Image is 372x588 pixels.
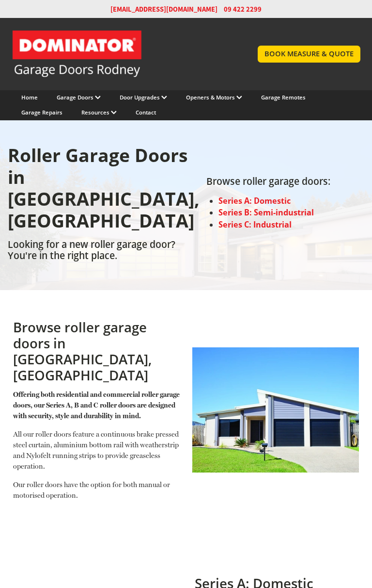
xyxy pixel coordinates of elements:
a: Home [21,94,38,101]
a: [EMAIL_ADDRESS][DOMAIN_NAME] [110,4,217,14]
span: 09 422 2299 [224,4,262,14]
a: Openers & Motors [186,94,242,101]
a: Garage Doors [57,94,101,101]
a: Series B: Semi-industrial [218,207,314,218]
strong: Offering both residential and commercial roller garage doors, our Series A, B and C roller doors ... [13,390,180,420]
p: Our roller doors have the option for both manual or motorised operation. [13,479,180,501]
h2: Browse roller garage doors: [206,176,330,191]
p: All our roller doors feature a continuous brake pressed steel curtain, aluminium bottom rail with... [13,429,180,479]
a: Series C: Industrial [218,219,292,230]
a: Resources [81,109,117,116]
h2: Browse roller garage doors in [GEOGRAPHIC_DATA], [GEOGRAPHIC_DATA] [13,319,180,384]
a: Series A: Domestic [218,196,291,206]
a: Door Upgrades [120,94,167,101]
a: Garage Repairs [21,109,62,116]
a: BOOK MEASURE & QUOTE [258,46,360,63]
a: Garage Remotes [261,94,306,101]
a: Contact [136,109,156,116]
h2: Looking for a new roller garage door? You're in the right place. [8,239,200,266]
h1: Roller Garage Doors in [GEOGRAPHIC_DATA], [GEOGRAPHIC_DATA] [8,145,200,239]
